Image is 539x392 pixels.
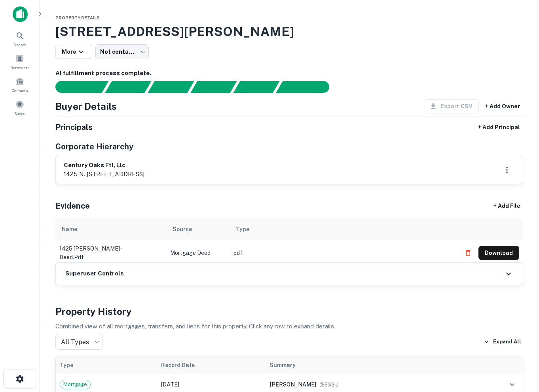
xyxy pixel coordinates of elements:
[166,240,230,266] td: Mortgage Deed
[482,99,523,113] button: + Add Owner
[55,334,103,350] div: All Types
[55,15,100,20] span: Property Details
[55,322,523,331] p: Combined view of all mortgages, transfers, and liens for this property. Click any row to expand d...
[55,218,166,240] th: Name
[46,81,105,93] div: Sending borrower request to AI...
[60,381,90,388] span: Mortgage
[105,81,151,93] div: Your request is received and processing...
[266,356,467,374] th: Summary
[157,356,266,374] th: Record Date
[148,81,194,93] div: Documents found, AI parsing details...
[166,218,230,240] th: Source
[505,378,519,391] button: expand row
[13,6,28,22] img: capitalize-icon.png
[2,74,37,95] a: Contacts
[12,87,28,94] span: Contacts
[55,22,523,41] h3: [STREET_ADDRESS][PERSON_NAME]
[276,81,339,93] div: AI fulfillment process complete.
[2,51,37,72] a: Borrowers
[64,161,144,170] h6: century oaks ftl, llc
[499,329,539,367] iframe: Chat Widget
[55,304,523,318] h4: Property History
[55,240,166,266] td: 1425 [PERSON_NAME] - deed.pdf
[95,44,149,59] div: Not contacted
[64,170,144,179] p: 1425 n. [STREET_ADDRESS]
[62,224,77,234] div: Name
[461,247,475,259] button: Delete file
[482,336,523,348] button: Expand All
[269,381,316,388] span: [PERSON_NAME]
[14,110,26,117] span: Saved
[2,97,37,118] a: Saved
[10,64,29,71] span: Borrowers
[13,41,27,48] span: Search
[56,356,157,374] th: Type
[2,28,37,49] a: Search
[55,141,133,153] h5: Corporate Hierarchy
[233,81,279,93] div: Principals found, still searching for contact information. This may take time...
[478,246,519,260] button: Download
[236,224,249,234] div: Type
[55,218,523,262] div: scrollable content
[55,99,117,113] h4: Buyer Details
[55,69,523,78] h6: AI fulfillment process complete.
[230,240,457,266] td: pdf
[190,81,237,93] div: Principals found, AI now looking for contact information...
[230,218,457,240] th: Type
[55,121,93,133] h5: Principals
[475,120,523,134] button: + Add Principal
[55,45,92,59] button: More
[55,200,90,212] h5: Evidence
[173,224,192,234] div: Source
[65,269,124,278] h6: Superuser Controls
[479,199,534,213] div: + Add File
[319,382,339,388] span: ($ 532k )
